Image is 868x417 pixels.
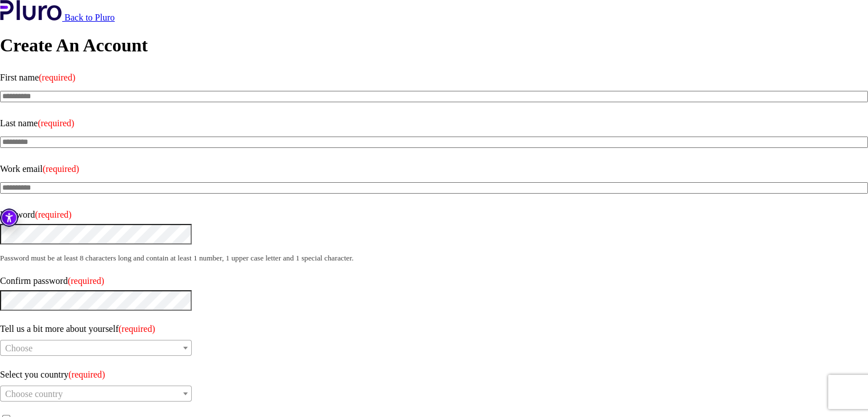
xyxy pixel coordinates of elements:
a: Back to Pluro [64,13,115,22]
span: (required) [38,118,74,128]
span: (required) [68,276,104,286]
span: (required) [35,210,71,219]
span: Choose country [5,389,63,399]
span: (required) [68,370,105,379]
span: (required) [39,73,75,82]
span: (required) [43,164,79,174]
span: (required) [119,324,155,334]
span: Choose [5,343,33,353]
